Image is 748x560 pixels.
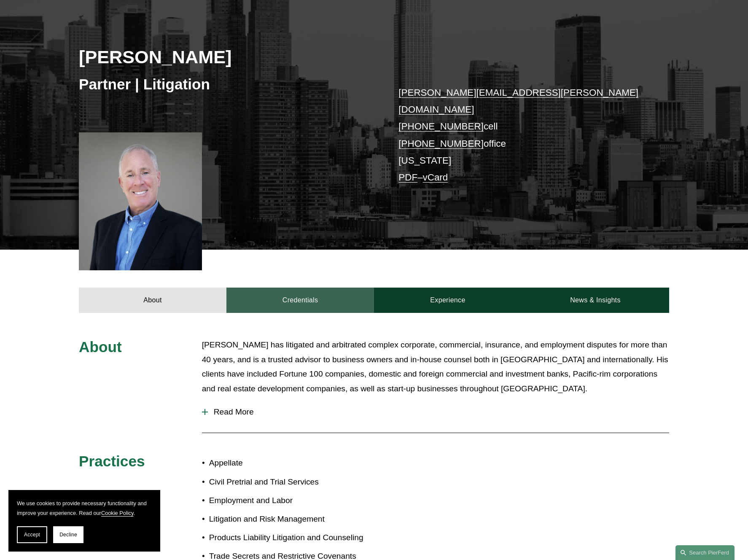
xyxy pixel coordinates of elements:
p: Litigation and Risk Management [209,512,374,527]
p: [PERSON_NAME] has litigated and arbitrated complex corporate, commercial, insurance, and employme... [202,338,669,396]
h3: Partner | Litigation [79,75,374,94]
section: Cookie banner [8,490,160,552]
span: Decline [59,532,77,538]
span: Read More [208,407,669,417]
p: Employment and Labor [209,493,374,508]
button: Read More [202,401,669,423]
span: Accept [24,532,40,538]
h2: [PERSON_NAME] [79,46,374,68]
a: vCard [423,172,448,183]
p: We use cookies to provide necessary functionality and improve your experience. Read our . [17,498,152,518]
p: Products Liability Litigation and Counseling [209,530,374,545]
span: Practices [79,453,145,469]
a: Credentials [226,288,374,313]
p: cell office [US_STATE] – [398,84,644,186]
a: [PHONE_NUMBER] [398,121,484,132]
p: Civil Pretrial and Trial Services [209,475,374,490]
a: About [79,288,226,313]
a: Search this site [675,545,735,560]
a: Cookie Policy [101,510,134,516]
button: Decline [53,526,83,543]
a: News & Insights [522,288,669,313]
a: [PHONE_NUMBER] [398,138,484,149]
a: Experience [374,288,522,313]
a: [PERSON_NAME][EMAIL_ADDRESS][PERSON_NAME][DOMAIN_NAME] [398,87,638,115]
p: Appellate [209,456,374,471]
a: PDF [398,172,417,183]
button: Accept [17,526,47,543]
span: About [79,339,122,355]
